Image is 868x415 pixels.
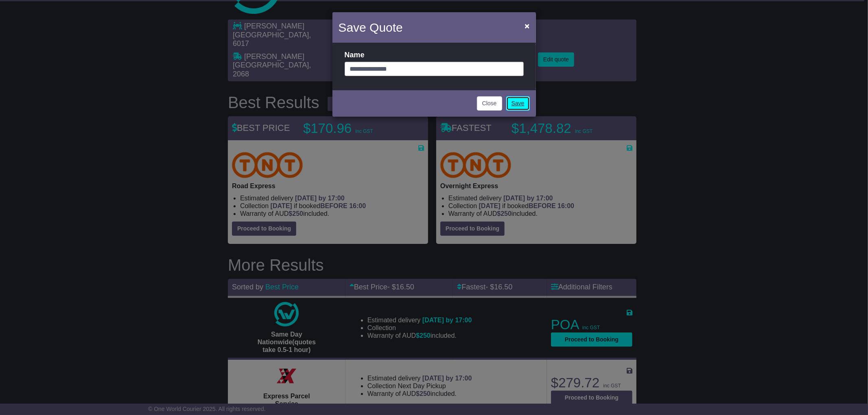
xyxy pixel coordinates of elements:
span: × [525,21,529,30]
label: Name [345,51,365,60]
button: Close [520,17,533,34]
a: Save [506,96,530,111]
h4: Save Quote [339,18,403,37]
button: Close [477,96,502,111]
